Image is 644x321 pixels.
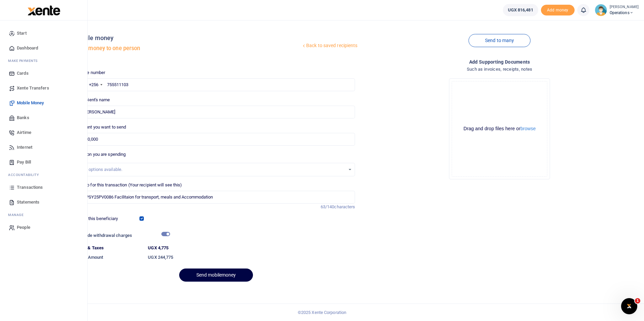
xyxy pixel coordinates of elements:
[17,114,29,121] span: Banks
[77,191,355,204] input: Enter extra information
[469,34,530,47] a: Send to many
[148,255,355,260] h6: UGX 244,775
[74,45,301,52] h5: Send money to one person
[5,140,82,155] a: Internet
[17,85,49,92] span: Xente Transfers
[621,298,637,314] iframe: Intercom live chat
[17,224,30,231] span: People
[148,245,168,251] label: UGX 4,775
[11,58,38,63] span: ake Payments
[541,7,575,12] a: Add money
[360,66,639,73] h4: Such as invoices, receipts, notes
[77,151,126,158] label: Reason you are spending
[334,204,355,209] span: characters
[77,124,126,131] label: Amount you want to send
[77,79,104,91] div: Uganda: +256
[17,129,31,136] span: Airtime
[449,78,550,179] div: File Uploader
[610,10,639,16] span: Operations
[5,81,82,96] a: Xente Transfers
[541,5,575,16] span: Add money
[635,298,640,304] span: 1
[5,96,82,110] a: Mobile Money
[503,4,538,16] a: UGX 816,481
[610,4,639,10] small: [PERSON_NAME]
[11,212,24,217] span: anage
[17,144,32,151] span: Internet
[5,210,82,220] li: M
[520,126,536,131] button: browse
[5,56,82,66] li: M
[595,4,639,16] a: profile-user [PERSON_NAME] Operations
[5,26,82,41] a: Start
[77,182,182,188] label: Memo for this transaction (Your recipient will see this)
[500,4,541,16] li: Wallet ballance
[77,133,355,146] input: UGX
[17,159,31,166] span: Pay Bill
[301,40,358,52] a: Back to saved recipients
[5,110,82,125] a: Banks
[28,5,60,15] img: logo-large
[321,204,334,209] span: 63/140
[595,4,607,16] img: profile-user
[5,170,82,180] li: Ac
[17,100,44,106] span: Mobile Money
[77,69,105,76] label: Phone number
[89,81,98,88] div: +256
[17,184,43,191] span: Transactions
[5,66,82,81] a: Cards
[17,199,39,206] span: Statements
[77,255,142,260] h6: Total Amount
[179,269,253,282] button: Send mobilemoney
[17,70,29,77] span: Cards
[13,172,39,177] span: countability
[74,245,145,251] dt: Fees & Taxes
[77,97,110,103] label: Recipient's name
[452,126,547,132] div: Drag and drop files here or
[5,155,82,170] a: Pay Bill
[77,78,355,91] input: Enter phone number
[5,180,82,195] a: Transactions
[508,7,533,13] span: UGX 816,481
[360,58,639,66] h4: Add supporting Documents
[17,30,27,37] span: Start
[27,7,60,12] a: logo-small logo-large logo-large
[541,5,575,16] li: Toup your wallet
[5,41,82,56] a: Dashboard
[5,195,82,210] a: Statements
[77,106,355,118] input: Loading name...
[78,233,167,238] h6: Include withdrawal charges
[74,34,301,42] h4: Mobile money
[5,220,82,235] a: People
[17,45,38,51] span: Dashboard
[77,215,118,222] label: Save this beneficiary
[82,166,346,173] div: No options available.
[5,125,82,140] a: Airtime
